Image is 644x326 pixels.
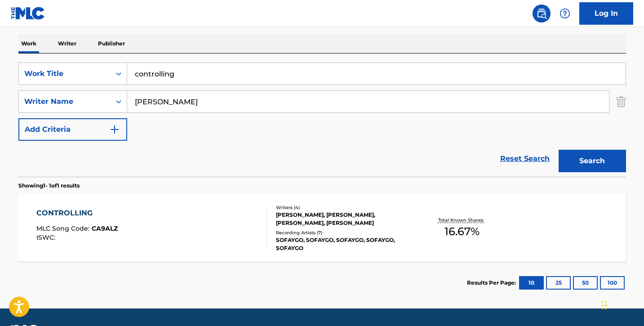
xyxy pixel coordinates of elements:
img: 9d2ae6d4665cec9f34b9.svg [109,124,120,135]
p: Results Per Page: [467,279,518,287]
span: ISWC : [36,233,58,241]
img: MLC Logo [11,7,45,20]
img: Delete Criterion [616,90,626,113]
p: Publisher [95,34,128,53]
div: Work Title [24,68,105,79]
button: 50 [573,276,598,290]
div: SOFAYGO, SOFAYGO, SOFAYGO, SOFAYGO, SOFAYGO [276,236,412,252]
button: Search [559,150,626,172]
form: Search Form [18,63,626,177]
button: 100 [600,276,625,290]
button: Add Criteria [18,118,127,141]
p: Work [18,34,39,53]
button: 25 [546,276,571,290]
a: CONTROLLINGMLC Song Code:CA9ALZISWC:Writers (4)[PERSON_NAME], [PERSON_NAME], [PERSON_NAME], [PERS... [18,194,626,262]
div: Drag [602,292,607,319]
div: Recording Artists ( 7 ) [276,229,412,236]
div: [PERSON_NAME], [PERSON_NAME], [PERSON_NAME], [PERSON_NAME] [276,211,412,227]
a: Public Search [533,4,551,22]
span: MLC Song Code : [36,224,92,232]
p: Writer [55,34,79,53]
p: Total Known Shares: [438,217,486,223]
div: Writer Name [24,96,105,107]
a: Reset Search [496,149,554,169]
img: search [536,8,547,19]
p: Showing 1 - 1 of 1 results [18,182,80,190]
div: Help [556,4,574,22]
div: CONTROLLING [36,208,118,219]
img: help [560,8,570,19]
div: Writers ( 4 ) [276,204,412,211]
iframe: Chat Widget [599,283,644,326]
span: CA9ALZ [92,224,118,232]
span: 16.67 % [444,223,480,240]
a: Log In [579,2,633,25]
button: 10 [519,276,544,290]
